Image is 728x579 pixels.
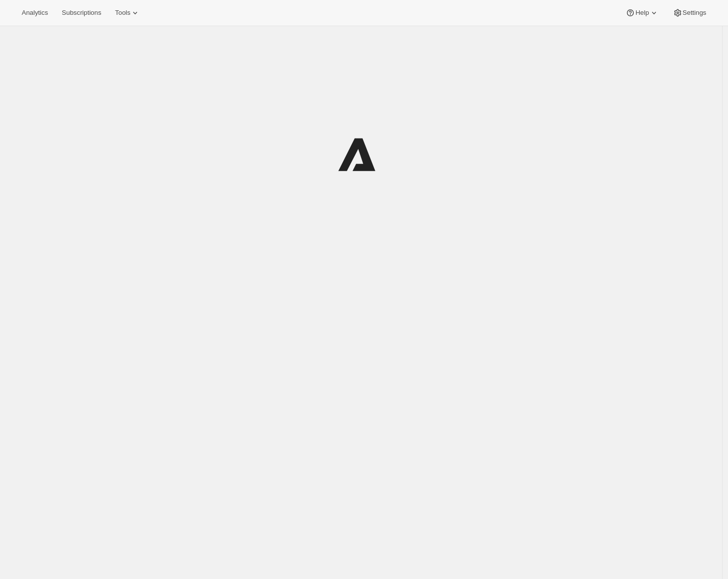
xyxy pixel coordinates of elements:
button: Help [619,6,664,20]
button: Tools [109,6,146,20]
span: Settings [683,9,706,17]
button: Settings [667,6,712,20]
button: Analytics [16,6,54,20]
span: Help [635,9,649,17]
span: Analytics [22,9,48,17]
span: Subscriptions [62,9,101,17]
button: Subscriptions [56,6,107,20]
span: Tools [115,9,130,17]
